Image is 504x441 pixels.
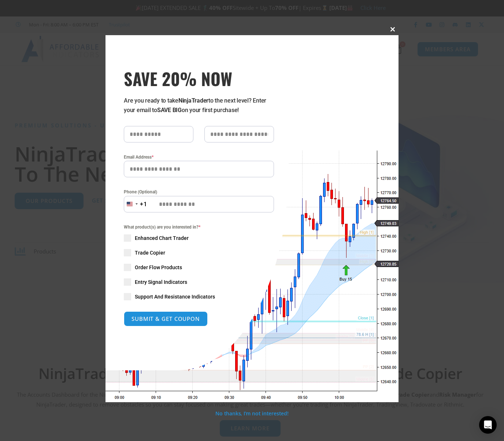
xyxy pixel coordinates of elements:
[215,410,288,417] a: No thanks, I’m not interested!
[135,234,189,242] span: Enhanced Chart Trader
[124,278,274,286] label: Entry Signal Indicators
[124,223,274,231] span: What product(s) are you interested in?
[135,293,215,300] span: Support And Resistance Indicators
[124,68,274,89] span: SAVE 20% NOW
[124,249,274,256] label: Trade Copier
[479,416,497,434] div: Open Intercom Messenger
[124,293,274,300] label: Support And Resistance Indicators
[135,264,182,271] span: Order Flow Products
[124,234,274,242] label: Enhanced Chart Trader
[178,97,208,104] strong: NinjaTrader
[124,311,208,326] button: SUBMIT & GET COUPON
[124,264,274,271] label: Order Flow Products
[140,200,147,209] div: +1
[124,96,274,115] p: Are you ready to take to the next level? Enter your email to on your first purchase!
[124,153,274,161] label: Email Address
[135,278,187,286] span: Entry Signal Indicators
[124,188,274,196] label: Phone (Optional)
[135,249,165,256] span: Trade Copier
[124,196,147,212] button: Selected country
[157,107,182,114] strong: SAVE BIG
